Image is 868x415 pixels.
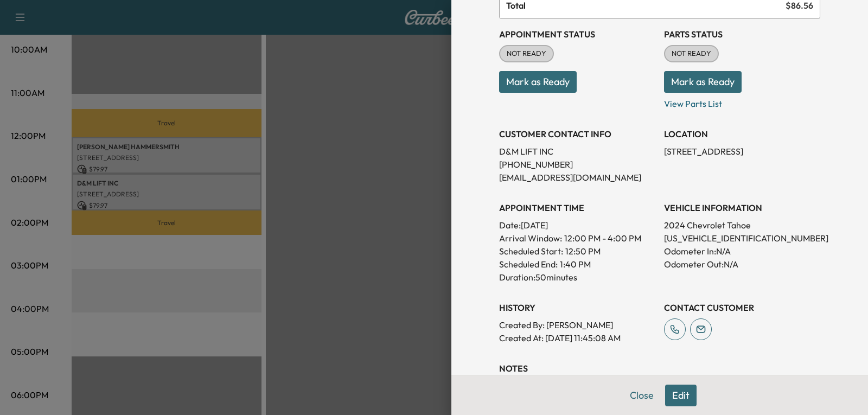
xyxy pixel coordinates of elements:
p: Scheduled End: [499,258,558,271]
p: 2024 Chevrolet Tahoe [664,219,820,232]
h3: VEHICLE INFORMATION [664,201,820,214]
p: D&M LIFT INC [499,145,655,158]
p: 1:40 PM [560,258,591,271]
h3: History [499,301,655,314]
h3: Parts Status [664,28,820,41]
h3: LOCATION [664,127,820,141]
span: 12:00 PM - 4:00 PM [564,232,641,245]
h3: Appointment Status [499,28,655,41]
button: Mark as Ready [499,71,577,93]
p: Scheduled Start: [499,245,563,258]
p: Arrival Window: [499,232,655,245]
span: NOT READY [500,48,553,59]
p: [STREET_ADDRESS] [664,145,820,158]
p: Duration: 50 minutes [499,271,655,284]
h3: APPOINTMENT TIME [499,201,655,214]
p: Odometer Out: N/A [664,258,820,271]
p: Odometer In: N/A [664,245,820,258]
p: Date: [DATE] [499,219,655,232]
h3: CUSTOMER CONTACT INFO [499,127,655,141]
p: [US_VEHICLE_IDENTIFICATION_NUMBER] [664,232,820,245]
p: [EMAIL_ADDRESS][DOMAIN_NAME] [499,171,655,184]
h3: NOTES [499,362,820,375]
p: Created By : [PERSON_NAME] [499,318,655,331]
p: 12:50 PM [565,245,601,258]
p: View Parts List [664,93,820,110]
h3: CONTACT CUSTOMER [664,301,820,314]
button: Mark as Ready [664,71,742,93]
p: Created At : [DATE] 11:45:08 AM [499,331,655,344]
span: NOT READY [665,48,718,59]
button: Edit [665,385,697,406]
button: Close [623,385,661,406]
p: [PHONE_NUMBER] [499,158,655,171]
